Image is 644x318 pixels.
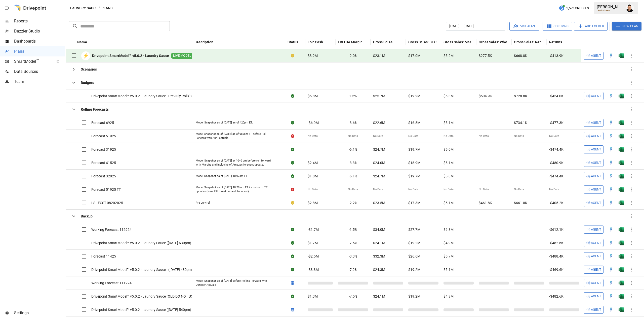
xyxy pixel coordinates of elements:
div: / [99,5,100,11]
div: Open in Quick Edit [609,120,614,125]
div: Sync complete [291,267,294,272]
span: $19.7M [408,174,420,179]
span: No Data [514,134,524,138]
div: Your plan has changes in Excel that are not reflected in the Drivepoint Data Warehouse, select "S... [291,53,294,58]
img: quick-edit-flash.b8aec18c.svg [609,280,614,285]
span: No Data [444,134,454,138]
div: Open in Quick Edit [609,174,614,179]
span: SmartModel [14,58,51,65]
img: g5qfjXmAAAAABJRU5ErkJggg== [619,53,624,58]
b: Rolling Forecasts [81,107,109,112]
span: $19.2M [408,240,420,245]
img: g5qfjXmAAAAABJRU5ErkJggg== [619,200,624,205]
span: 1.5% [349,93,357,99]
span: Dazzler Studio [14,28,65,34]
button: Add Folder [574,22,608,31]
span: $24.3M [373,267,385,272]
div: Open in Excel [619,240,624,245]
div: Gross Sales: Retail [514,40,545,44]
div: Model snapshot as of [DATE] as of 950am ET before Roll Forward with April actuals. [196,132,276,140]
div: Open in Excel [619,227,624,232]
span: -$612.1K [549,227,563,232]
img: g5qfjXmAAAAABJRU5ErkJggg== [619,280,624,285]
div: Open in Excel [619,134,624,139]
span: -2.0% [349,53,357,58]
button: Agent [584,52,603,60]
span: -$474.4K [549,147,563,152]
div: Open in Excel [619,294,624,299]
button: Agent [584,119,603,127]
button: Agent [584,145,603,153]
span: $5.2M [444,53,454,58]
div: Open in Excel [619,147,624,152]
span: -$2.5M [308,254,319,259]
span: $24.0M [373,160,385,165]
img: quick-edit-flash.b8aec18c.svg [609,134,614,139]
div: Name [77,40,87,44]
span: $1.3M [308,294,318,299]
span: $19.2M [408,93,420,99]
div: Sync complete [291,240,294,245]
img: g5qfjXmAAAAABJRU5ErkJggg== [619,294,624,299]
div: Sync complete [291,174,294,179]
span: Agent [591,93,601,99]
span: $19.2M [408,267,420,272]
span: $2.8M [308,200,318,205]
span: LS - FCST 08202025 [91,200,123,205]
span: $1.7M [308,240,318,245]
button: Agent [584,239,603,247]
div: Open in Excel [619,93,624,99]
img: quick-edit-flash.b8aec18c.svg [609,174,614,179]
span: $19.2M [408,294,420,299]
div: Open in Excel [619,267,624,272]
div: Error during sync. [291,187,294,192]
img: g5qfjXmAAAAABJRU5ErkJggg== [619,93,624,99]
span: Settings [14,310,65,316]
div: Open in Excel [619,280,624,285]
span: -$480.9K [549,160,563,165]
span: Agent [591,133,601,139]
span: Agent [591,173,601,179]
span: Forecast 51925 TT [91,187,121,192]
div: Open in Quick Edit [609,240,614,245]
span: $32.3M [373,254,385,259]
div: Sync complete [291,227,294,232]
span: No Data [549,134,559,138]
span: ™ [36,58,39,64]
div: Model Snapshot as of [DATE] before Rolling Forward with October Actuals [196,279,276,287]
div: Model Snapshot as of [DATE] 1045 am ET [196,174,248,178]
img: quick-edit-flash.b8aec18c.svg [609,200,614,205]
span: Working Forecast 112924 [91,227,132,232]
span: -7.2% [349,267,357,272]
div: [PERSON_NAME] [597,5,623,9]
span: Drivepoint SmartModel™ v5.0.2 - Laundry Sauce (OLD DO NOT USE) [91,294,196,299]
div: Sync complete [291,120,294,125]
span: $22.6M [373,120,385,125]
div: Pre July roll [196,201,211,205]
button: Agent [584,199,603,207]
span: Drivepoint SmartModel™ v5.0.2 - Laundry Sauce ([DATE] 540pm) [91,307,191,312]
button: Agent [584,292,603,300]
span: No Data [408,187,418,192]
img: quick-edit-flash.b8aec18c.svg [609,227,614,232]
div: Open in Quick Edit [609,294,614,299]
div: Open in Quick Edit [609,147,614,152]
button: Agent [584,279,603,287]
b: Budgets [81,80,94,85]
span: $5.1M [444,120,454,125]
span: No Data [348,187,358,192]
img: quick-edit-flash.b8aec18c.svg [609,147,614,152]
span: $34.0M [373,227,385,232]
span: -$413.9K [549,53,563,58]
span: -$477.3K [549,120,563,125]
span: $17.3M [408,200,420,205]
div: Sync complete [291,147,294,152]
span: $277.5K [479,53,492,58]
img: Francisco Sanchez [626,4,634,12]
img: quick-edit-flash.b8aec18c.svg [609,240,614,245]
span: $2.4M [308,160,318,165]
span: Agent [591,147,601,152]
button: Agent [584,306,603,314]
div: Open in Excel [619,254,624,259]
span: $23.1M [373,53,385,58]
